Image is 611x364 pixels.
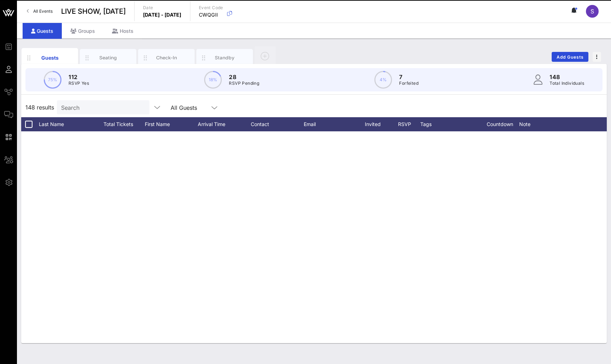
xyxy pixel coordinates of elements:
div: Tags [420,117,480,131]
span: All Events [33,8,53,14]
button: Add Guests [552,52,588,62]
div: Contact [251,117,304,131]
div: Hosts [103,23,142,39]
p: Total Individuals [550,80,584,87]
div: Invited [357,117,396,131]
div: All Guests [171,105,197,111]
p: CWQGII [199,11,223,18]
span: LIVE SHOW, [DATE] [61,6,126,17]
span: Add Guests [556,54,584,60]
p: RSVP Yes [69,80,89,87]
div: Guests [23,23,62,39]
div: Total Tickets [92,117,145,131]
div: All Guests [166,100,223,114]
p: 148 [550,73,584,81]
div: Standby [209,54,241,61]
p: 112 [69,73,89,81]
div: Check-In [151,54,182,61]
div: Countdown [480,117,519,131]
div: S [586,5,599,18]
span: S [591,8,594,15]
p: Forfeited [399,80,419,87]
div: First Name [145,117,198,131]
p: RSVP Pending [229,80,259,87]
div: Note [519,117,572,131]
div: RSVP [396,117,420,131]
p: Event Code [199,4,223,11]
p: 28 [229,73,259,81]
div: Groups [62,23,103,39]
div: Last Name [39,117,92,131]
div: Seating [93,54,124,61]
div: Arrival Time [198,117,251,131]
span: 148 results [25,103,54,112]
a: All Events [23,6,57,17]
p: [DATE] - [DATE] [143,11,182,18]
p: Date [143,4,182,11]
p: 7 [399,73,419,81]
div: Guests [34,54,66,61]
div: Email [304,117,357,131]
